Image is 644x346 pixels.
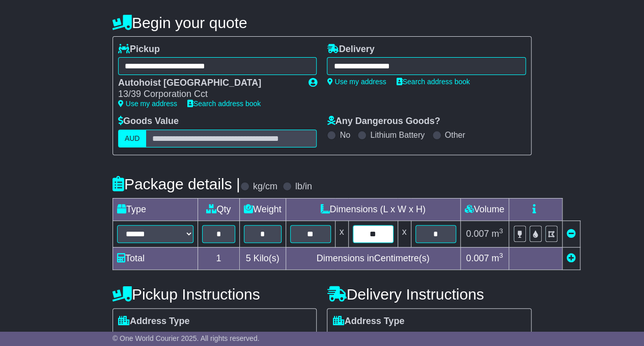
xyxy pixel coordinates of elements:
td: Weight [239,198,286,220]
td: Total [113,247,198,269]
label: lb/in [295,181,312,192]
td: Dimensions (L x W x H) [286,198,460,220]
td: Volume [460,198,509,220]
label: kg/cm [253,181,277,192]
span: 5 [246,253,251,263]
span: Air & Sea Depot [456,329,524,345]
span: Air & Sea Depot [241,329,310,345]
label: Delivery [327,44,374,55]
sup: 3 [499,227,503,235]
a: Use my address [118,100,177,108]
h4: Begin your quote [113,14,531,31]
a: Search address book [187,100,261,108]
label: Goods Value [118,116,179,127]
label: Address Type [118,316,190,327]
span: 0.007 [466,229,489,239]
td: x [335,220,348,247]
span: 0.007 [466,253,489,263]
label: No [340,130,350,140]
span: Residential [118,329,167,345]
td: x [398,220,411,247]
label: Address Type [332,316,404,327]
span: © One World Courier 2025. All rights reserved. [113,334,260,342]
td: 1 [198,247,239,269]
div: Autohoist [GEOGRAPHIC_DATA] [118,78,298,89]
span: Commercial [178,329,231,345]
a: Add new item [567,253,576,263]
td: Type [113,198,198,220]
sup: 3 [499,252,503,259]
label: Other [445,130,465,140]
span: Residential [332,329,382,345]
a: Remove this item [567,229,576,239]
h4: Delivery Instructions [327,286,531,303]
label: Pickup [118,44,160,55]
h4: Package details | [113,176,240,192]
h4: Pickup Instructions [113,286,317,303]
span: Commercial [393,329,445,345]
span: m [491,253,503,263]
a: Search address book [397,78,470,86]
td: Qty [198,198,239,220]
a: Use my address [327,78,386,86]
div: 13/39 Corporation Cct [118,89,298,100]
label: Any Dangerous Goods? [327,116,440,127]
td: Dimensions in Centimetre(s) [286,247,460,269]
span: m [491,229,503,239]
td: Kilo(s) [239,247,286,269]
label: Lithium Battery [370,130,425,140]
label: AUD [118,130,147,147]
